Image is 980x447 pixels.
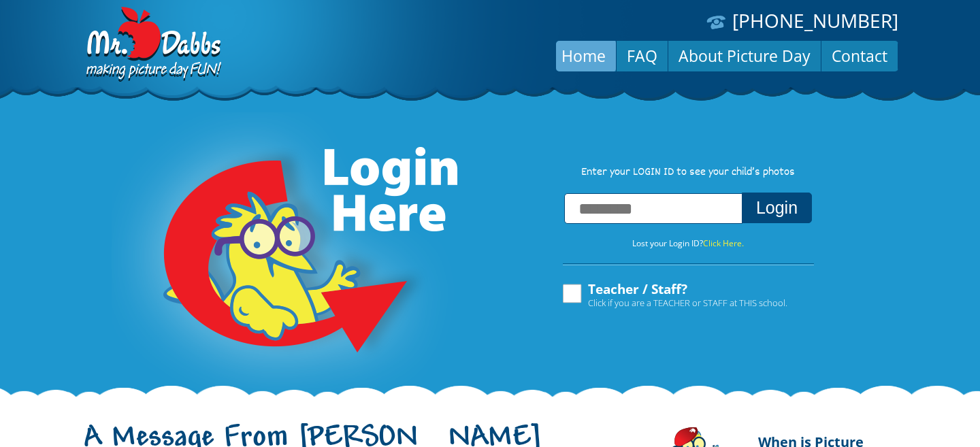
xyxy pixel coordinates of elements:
[112,112,460,398] img: Login Here
[732,7,898,33] a: [PHONE_NUMBER]
[617,39,668,72] a: FAQ
[549,165,828,180] p: Enter your LOGIN ID to see your child’s photos
[82,7,223,83] img: Dabbs Company
[549,236,828,251] p: Lost your Login ID?
[668,39,821,72] a: About Picture Day
[703,237,744,249] a: Click Here.
[588,296,787,310] span: Click if you are a TEACHER or STAFF at THIS school.
[742,193,812,223] button: Login
[561,282,787,308] label: Teacher / Staff?
[821,39,898,72] a: Contact
[551,39,616,72] a: Home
